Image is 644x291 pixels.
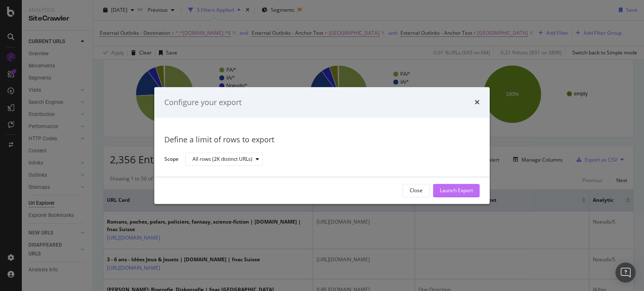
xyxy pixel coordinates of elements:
[402,184,430,197] button: Close
[615,263,636,283] div: Open Intercom Messenger
[433,184,480,197] button: Launch Export
[164,155,179,165] label: Scope
[475,97,480,108] div: times
[185,153,263,166] button: All rows (2K distinct URLs)
[164,135,480,146] div: Define a limit of rows to export
[192,157,252,162] div: All rows (2K distinct URLs)
[410,187,423,194] div: Close
[164,97,241,108] div: Configure your export
[154,87,490,204] div: modal
[440,187,473,194] div: Launch Export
